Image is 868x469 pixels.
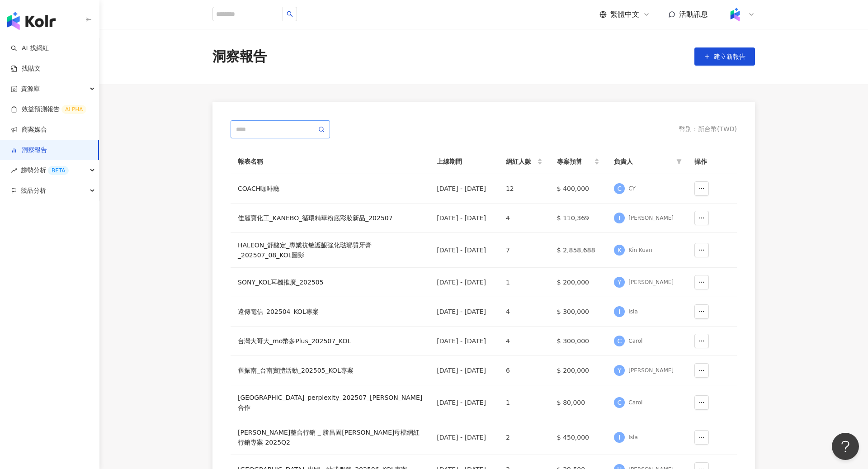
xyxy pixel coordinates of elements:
[437,184,491,194] div: [DATE] - [DATE]
[714,53,745,60] span: 建立新報告
[679,10,708,19] span: 活動訊息
[238,240,422,260] a: HALEON_舒酸定_專業抗敏護齦強化琺瑯質牙膏_202507_08_KOL圖影
[628,337,642,345] div: Carol
[11,146,47,155] a: 洞察報告
[618,277,622,287] span: Y
[628,279,674,286] div: [PERSON_NAME]
[11,44,49,53] a: searchAI 找網紅
[499,356,550,385] td: 6
[628,399,642,407] div: Carol
[429,149,499,174] th: 上線期間
[617,336,622,346] span: C
[238,213,422,223] a: 佳麗寶化工_KANEBO_循環精華粉底彩妝新品_202507
[437,307,491,317] div: [DATE] - [DATE]
[499,204,550,233] td: 4
[437,336,491,346] div: [DATE] - [DATE]
[238,427,422,447] a: [PERSON_NAME]整合行銷 _ 勝昌固[PERSON_NAME]母檔網紅行銷專案 2025Q2
[437,213,491,223] div: [DATE] - [DATE]
[238,277,422,287] a: SONY_KOL耳機推廣_202505
[499,327,550,356] td: 4
[499,233,550,268] td: 7
[11,125,47,134] a: 商案媒合
[437,245,491,255] div: [DATE] - [DATE]
[7,12,56,30] img: logo
[48,166,69,175] div: BETA
[617,398,622,407] span: C
[617,184,622,194] span: C
[679,125,737,134] div: 幣別 ： 新台幣 ( TWD )
[550,149,607,174] th: 專案預算
[550,233,607,268] td: $ 2,858,688
[628,185,636,193] div: CY
[618,307,620,317] span: I
[614,156,673,166] span: 負責人
[231,149,429,174] th: 報表名稱
[610,9,639,19] span: 繁體中文
[238,393,422,412] a: [GEOGRAPHIC_DATA]_perplexity_202507_[PERSON_NAME]合作
[628,214,674,222] div: [PERSON_NAME]
[550,174,607,204] td: $ 400,000
[676,159,682,164] span: filter
[11,105,86,114] a: 效益預測報告ALPHA
[437,398,491,407] div: [DATE] - [DATE]
[499,420,550,455] td: 2
[550,297,607,327] td: $ 300,000
[21,180,46,201] span: 競品分析
[21,160,69,180] span: 趨勢分析
[499,297,550,327] td: 4
[628,434,637,441] div: Isla
[628,367,674,374] div: [PERSON_NAME]
[550,327,607,356] td: $ 300,000
[238,307,422,317] a: 遠傳電信_202504_KOL專案
[499,174,550,204] td: 12
[437,432,491,442] div: [DATE] - [DATE]
[550,356,607,385] td: $ 200,000
[618,432,620,442] span: I
[287,11,293,17] span: search
[618,213,620,223] span: I
[11,167,17,174] span: rise
[437,365,491,375] div: [DATE] - [DATE]
[628,308,637,316] div: Isla
[11,64,41,73] a: 找貼文
[550,385,607,420] td: $ 80,000
[628,246,652,254] div: Kin Kuan
[675,155,684,168] span: filter
[21,79,40,99] span: 資源庫
[832,433,859,460] iframe: Help Scout Beacon - Open
[212,47,267,66] div: 洞察報告
[238,184,422,194] a: COACH咖啡廳
[618,245,622,255] span: K
[437,277,491,287] div: [DATE] - [DATE]
[238,365,422,375] a: 舊振南_台南實體活動_202505_KOL專案
[499,149,550,174] th: 網紅人數
[557,156,593,166] span: 專案預算
[687,149,737,174] th: 操作
[550,204,607,233] td: $ 110,369
[499,268,550,297] td: 1
[238,336,422,346] a: 台灣大哥大_mo幣多Plus_202507_KOL
[499,385,550,420] td: 1
[726,6,744,23] img: Kolr%20app%20icon%20%281%29.png
[550,268,607,297] td: $ 200,000
[618,365,622,375] span: Y
[694,47,755,66] button: 建立新報告
[550,420,607,455] td: $ 450,000
[506,156,535,166] span: 網紅人數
